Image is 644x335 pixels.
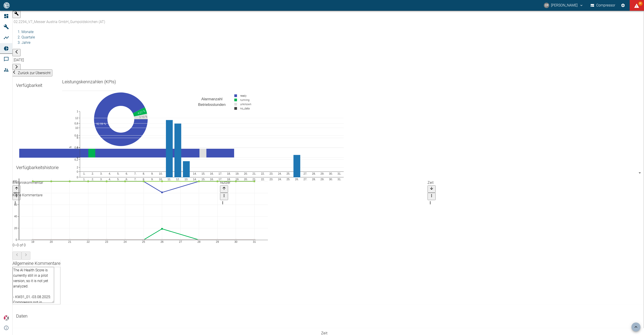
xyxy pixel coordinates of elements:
div: Ereigniskommentar [13,180,220,185]
button: arrow-back [13,49,21,56]
div: Nutzer [220,180,428,193]
button: Zur nächsten Seite [21,251,30,260]
button: Menu [428,193,436,200]
div: Zeit [428,180,635,185]
button: Sort [428,185,436,193]
img: Xplore Logo [4,315,9,321]
img: logo [3,2,10,8]
button: Zurück zur Übersicht [11,69,52,76]
span: Zurück zur Übersicht [18,71,51,75]
div: Keine Kommentare [13,193,635,198]
div: Allgemeine Kommentare [13,260,60,267]
button: Einstellungen [619,1,627,9]
div: Ereigniskommentar [13,180,220,193]
button: Zur vorherigen Seite [13,251,21,260]
li: Quartale [21,35,644,40]
button: arrow-forward [13,64,21,71]
div: CP [544,3,549,8]
textarea: The AI Health Score is currently still in a pilot version, so it is not yet analyzed. - KW31_01.-... [13,267,54,303]
p: 0–0 of 0 [13,243,635,248]
div: Leistungskennzahlen (KPIs) [62,78,116,85]
span: 91 [638,1,643,6]
div: Verfügbarkeitshistorie [16,164,59,171]
button: Sort [13,185,21,193]
button: Compressor [590,1,616,9]
button: scroll back to top [631,322,640,331]
div: Verfügbarkeit [16,82,59,89]
p: Daten [16,312,640,320]
li: Monate [21,29,644,35]
button: christoph.palm@neuman-esser.com [543,1,584,9]
li: Jahre [21,40,644,45]
div: Zeit [428,180,635,193]
div: Nutzer [220,180,428,185]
